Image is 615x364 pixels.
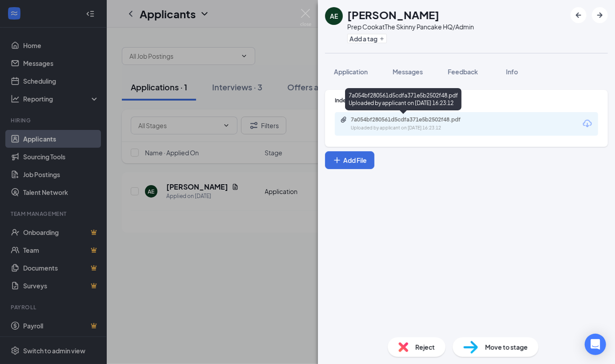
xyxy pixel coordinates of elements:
[347,34,387,43] button: PlusAdd a tag
[415,342,435,352] span: Reject
[448,68,478,76] span: Feedback
[571,7,587,23] button: ArrowLeftNew
[506,68,518,76] span: Info
[595,10,605,20] svg: ArrowRight
[335,97,598,104] div: Indeed Resume
[347,22,474,31] div: Prep Cook at The Skinny Pancake HQ/Admin
[582,118,593,129] svg: Download
[334,68,368,76] span: Application
[351,116,475,123] div: 7a054bf280561d5cdfa371e5b2502f48.pdf
[345,88,462,110] div: 7a054bf280561d5cdfa371e5b2502f48.pdf Uploaded by applicant on [DATE] 16:23:12
[585,334,606,355] div: Open Intercom Messenger
[379,36,385,41] svg: Plus
[333,156,342,165] svg: Plus
[393,68,423,76] span: Messages
[325,151,374,169] button: Add FilePlus
[351,125,484,132] div: Uploaded by applicant on [DATE] 16:23:12
[592,7,608,23] button: ArrowRight
[340,116,484,132] a: Paperclip7a054bf280561d5cdfa371e5b2502f48.pdfUploaded by applicant on [DATE] 16:23:12
[347,7,439,22] h1: [PERSON_NAME]
[485,342,528,352] span: Move to stage
[330,12,338,20] div: AE
[340,116,347,123] svg: Paperclip
[573,10,584,20] svg: ArrowLeftNew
